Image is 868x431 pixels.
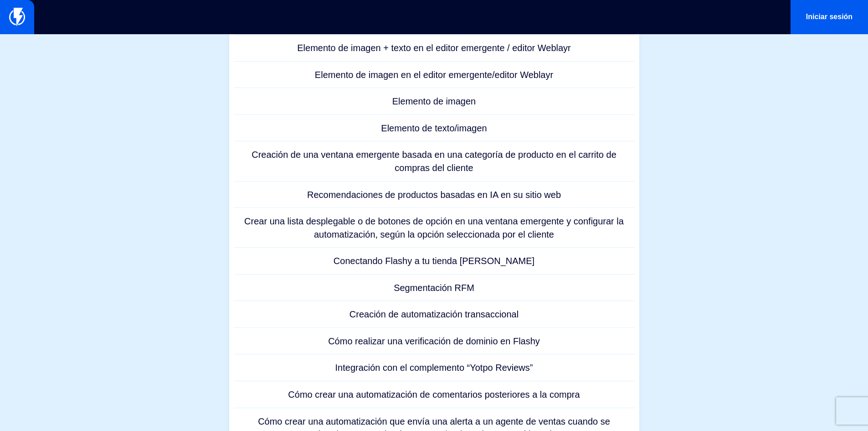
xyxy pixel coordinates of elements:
[244,216,624,239] font: Crear una lista desplegable o de botones de opción en una ventana emergente y configurar la autom...
[392,96,476,106] font: Elemento de imagen
[349,309,519,319] font: Creación de automatización transaccional
[234,381,635,408] a: Cómo crear una automatización de comentarios posteriores a la compra
[234,248,635,275] a: Conectando Flashy a tu tienda [PERSON_NAME]
[234,208,635,248] a: Crear una lista desplegable o de botones de opción en una ventana emergente y configurar la autom...
[234,88,635,115] a: Elemento de imagen
[234,354,635,381] a: Integración con el complemento “Yotpo Reviews”
[334,256,534,266] font: Conectando Flashy a tu tienda [PERSON_NAME]
[234,115,635,142] a: Elemento de texto/imagen
[234,182,635,208] a: Recomendaciones de productos basadas en IA en su sitio web
[335,363,533,373] font: Integración con el complemento “Yotpo Reviews”
[234,35,635,62] a: Elemento de imagen + texto en el editor emergente / editor Weblayr
[381,123,487,133] font: Elemento de texto/imagen
[307,190,561,200] font: Recomendaciones de productos basadas en IA en su sitio web
[234,301,635,328] a: Creación de automatización transaccional
[288,389,580,400] font: Cómo crear una automatización de comentarios posteriores a la compra
[234,328,635,355] a: Cómo realizar una verificación de dominio en Flashy
[234,141,635,181] a: Creación de una ventana emergente basada en una categoría de producto en el carrito de compras de...
[315,70,553,80] font: Elemento de imagen en el editor emergente/editor Weblayr
[252,150,616,173] font: Creación de una ventana emergente basada en una categoría de producto en el carrito de compras de...
[806,13,853,21] font: Iniciar sesión
[394,283,474,293] font: Segmentación RFM
[234,62,635,88] a: Elemento de imagen en el editor emergente/editor Weblayr
[234,275,635,301] a: Segmentación RFM
[297,43,571,53] font: Elemento de imagen + texto en el editor emergente / editor Weblayr
[328,336,540,346] font: Cómo realizar una verificación de dominio en Flashy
